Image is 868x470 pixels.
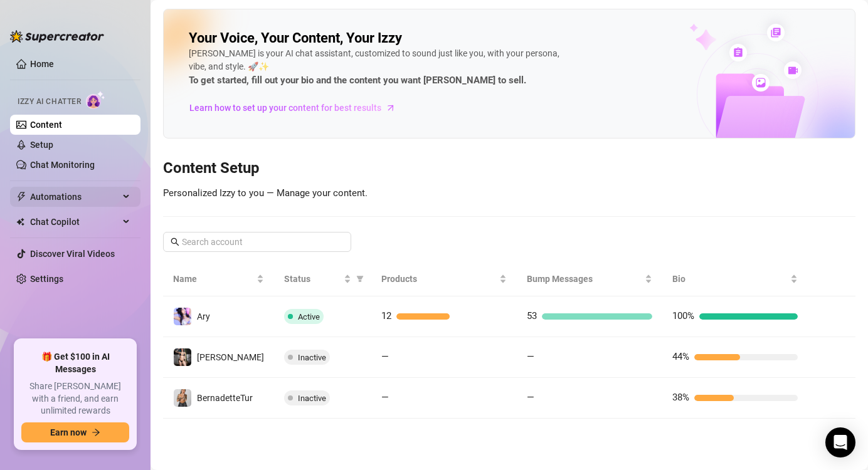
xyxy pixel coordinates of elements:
a: Content [30,120,62,130]
span: 12 [381,310,391,321]
span: arrow-right [92,428,100,437]
span: — [527,392,534,403]
img: ai-chatter-content-library-cLFOSyPT.png [660,10,855,138]
h3: Content Setup [163,159,855,179]
span: Share [PERSON_NAME] with a friend, and earn unlimited rewards [21,380,129,417]
th: Bump Messages [517,262,662,296]
input: Search account [182,235,334,249]
span: 🎁 Get $100 in AI Messages [21,351,129,375]
span: 44% [672,351,689,362]
th: Name [163,262,274,296]
a: Settings [30,274,63,284]
span: BernadetteTur [197,393,253,403]
button: Earn nowarrow-right [21,422,129,442]
span: arrow-right [384,102,397,114]
span: — [381,392,389,403]
span: filter [356,275,364,283]
img: BernadetteTur [174,389,191,407]
span: Inactive [298,353,326,362]
span: [PERSON_NAME] [197,352,264,362]
span: filter [354,269,366,288]
span: thunderbolt [16,192,26,202]
img: Chat Copilot [16,217,24,226]
span: Automations [30,187,119,207]
span: Ary [197,311,210,321]
span: Earn now [50,427,87,437]
span: Izzy AI Chatter [18,96,81,108]
span: Products [381,272,497,286]
th: Status [274,262,371,296]
span: 53 [527,310,537,321]
a: Setup [30,140,53,150]
span: — [527,351,534,362]
span: Inactive [298,394,326,403]
h2: Your Voice, Your Content, Your Izzy [189,29,402,47]
img: AI Chatter [86,91,105,109]
span: Name [173,272,254,286]
th: Bio [662,262,808,296]
a: Home [30,59,54,69]
strong: To get started, fill out your bio and the content you want [PERSON_NAME] to sell. [189,75,526,86]
span: 38% [672,392,689,403]
span: Learn how to set up your content for best results [189,101,381,115]
img: Bonnie [174,348,191,366]
span: Status [284,272,341,286]
span: Bump Messages [527,272,642,286]
span: Bio [672,272,788,286]
img: logo-BBDzfeDw.svg [10,30,104,43]
th: Products [371,262,517,296]
a: Chat Monitoring [30,160,95,170]
div: Open Intercom Messenger [825,427,855,457]
a: Discover Viral Videos [30,249,115,259]
span: search [171,238,179,246]
span: Active [298,312,320,321]
span: Personalized Izzy to you — Manage your content. [163,187,368,199]
div: [PERSON_NAME] is your AI chat assistant, customized to sound just like you, with your persona, vi... [189,47,565,88]
span: 100% [672,310,694,321]
span: Chat Copilot [30,212,119,232]
img: Ary [174,308,191,325]
a: Learn how to set up your content for best results [189,98,405,118]
span: — [381,351,389,362]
